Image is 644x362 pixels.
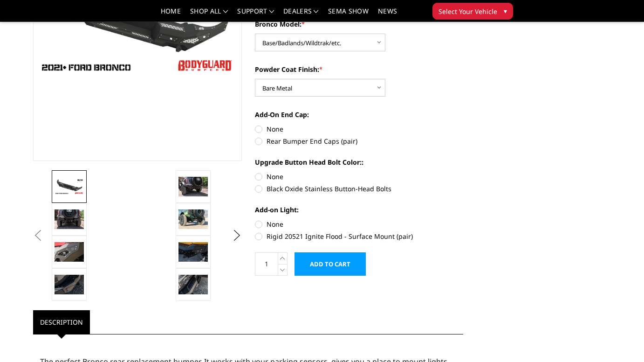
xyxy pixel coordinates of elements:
[255,19,464,29] label: Bronco Model:
[438,7,497,16] span: Select Your Vehicle
[255,219,464,229] label: None
[328,8,369,21] a: SEMA Show
[55,209,84,229] img: Shown with optional bolt-on end caps
[31,229,45,243] button: Previous
[230,229,244,243] button: Next
[255,64,464,74] label: Powder Coat Finish:
[55,178,84,195] img: Bronco Rear
[255,136,464,146] label: Rear Bumper End Caps (pair)
[255,157,464,167] label: Upgrade Button Head Bolt Color::
[190,8,228,21] a: shop all
[237,8,274,21] a: Support
[178,275,208,294] img: Bronco Rear
[255,172,464,181] label: None
[178,209,208,229] img: Bronco Rear
[378,8,397,21] a: News
[283,8,319,21] a: Dealers
[432,3,513,20] button: Select Your Vehicle
[255,110,464,119] label: Add-On End Cap:
[161,8,181,21] a: Home
[255,231,464,241] label: Rigid 20521 Ignite Flood - Surface Mount (pair)
[255,124,464,134] label: None
[55,242,84,262] img: Accepts 1 pair of Rigid Ignite Series LED lights
[33,310,90,334] a: Description
[295,252,366,276] input: Add to Cart
[504,6,507,16] span: ▾
[178,242,208,262] img: Bronco Rear
[55,275,84,294] img: Bronco Rear
[255,205,464,215] label: Add-on Light:
[255,184,464,194] label: Black Oxide Stainless Button-Head Bolts
[178,177,208,196] img: Shown with optional bolt-on end caps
